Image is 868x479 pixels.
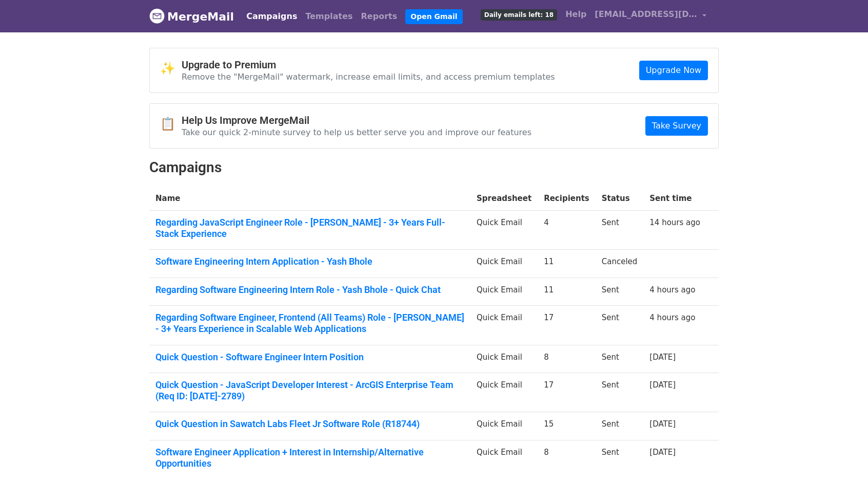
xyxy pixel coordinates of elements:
a: [DATE] [649,419,676,429]
th: Status [596,187,644,211]
span: ✨ [160,61,182,76]
a: 4 hours ago [649,285,695,294]
td: Quick Email [470,306,538,345]
td: Sent [596,211,644,250]
td: Canceled [596,250,644,278]
a: MergeMail [149,6,234,27]
img: MergeMail logo [149,8,165,24]
a: Templates [301,6,357,27]
a: [DATE] [649,353,676,362]
th: Recipients [538,187,596,211]
p: Take our quick 2-minute survey to help us better serve you and improve our features [182,127,531,138]
a: Quick Question - JavaScript Developer Interest - ArcGIS Enterprise Team (Req ID: [DATE]-2789) [155,379,464,401]
span: [EMAIL_ADDRESS][DOMAIN_NAME] [595,8,697,21]
a: [DATE] [649,380,676,390]
a: 14 hours ago [649,218,700,227]
a: Upgrade Now [639,61,708,80]
td: Sent [596,306,644,345]
a: Help [561,4,590,25]
th: Name [149,187,470,211]
a: Open Gmail [405,9,462,24]
h4: Help Us Improve MergeMail [182,114,531,126]
a: Regarding Software Engineer, Frontend (All Teams) Role - [PERSON_NAME] - 3+ Years Experience in S... [155,312,464,334]
td: 11 [538,250,596,278]
td: Sent [596,345,644,373]
td: Quick Email [470,250,538,278]
td: Quick Email [470,412,538,440]
td: 4 [538,211,596,250]
a: Quick Question - Software Engineer Intern Position [155,352,464,363]
a: Regarding Software Engineering Intern Role - Yash Bhole - Quick Chat [155,284,464,296]
a: Daily emails left: 18 [477,4,561,25]
th: Spreadsheet [470,187,538,211]
td: Sent [596,412,644,440]
a: Regarding JavaScript Engineer Role - [PERSON_NAME] - 3+ Years Full-Stack Experience [155,217,464,239]
td: Quick Email [470,278,538,306]
a: Software Engineering Intern Application - Yash Bhole [155,256,464,267]
td: 17 [538,373,596,412]
td: Sent [596,278,644,306]
td: Quick Email [470,373,538,412]
h4: Upgrade to Premium [182,59,555,71]
a: Reports [357,6,402,27]
a: Take Survey [645,116,708,136]
span: 📋 [160,117,182,132]
th: Sent time [643,187,706,211]
td: Quick Email [470,345,538,373]
span: Daily emails left: 18 [481,9,557,21]
h2: Campaigns [149,159,719,176]
td: 15 [538,412,596,440]
iframe: Chat Widget [817,430,868,479]
td: Quick Email [470,211,538,250]
td: 17 [538,306,596,345]
td: 8 [538,345,596,373]
a: Quick Question in Sawatch Labs Fleet Jr Software Role (R18744) [155,418,464,430]
a: 4 hours ago [649,313,695,322]
td: Sent [596,373,644,412]
a: Campaigns [242,6,301,27]
a: [DATE] [649,448,676,457]
a: [EMAIL_ADDRESS][DOMAIN_NAME] [590,4,711,28]
td: 11 [538,278,596,306]
a: Software Engineer Application + Interest in Internship/Alternative Opportunities [155,447,464,469]
p: Remove the "MergeMail" watermark, increase email limits, and access premium templates [182,71,555,82]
